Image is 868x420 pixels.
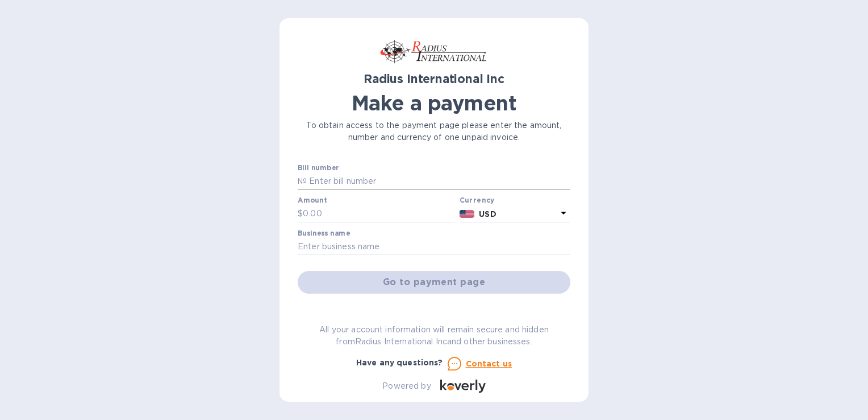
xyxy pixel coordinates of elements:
[382,380,431,392] p: Powered by
[303,205,455,223] input: 0.00
[479,209,496,219] b: USD
[298,175,307,187] p: №
[298,120,570,143] p: To obtain access to the payment page please enter the amount, number and currency of one unpaid i...
[307,173,570,190] input: Enter bill number
[298,238,570,256] input: Enter business name
[298,208,303,220] p: $
[466,359,512,368] u: Contact us
[460,210,475,218] img: USD
[298,230,350,237] label: Business name
[298,197,327,204] label: Amount
[460,196,495,204] b: Currency
[298,324,570,348] p: All your account information will remain secure and hidden from Radius International Inc and othe...
[298,91,570,115] h1: Make a payment
[298,164,339,171] label: Bill number
[356,358,443,367] b: Have any questions?
[364,72,504,86] b: Radius International Inc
